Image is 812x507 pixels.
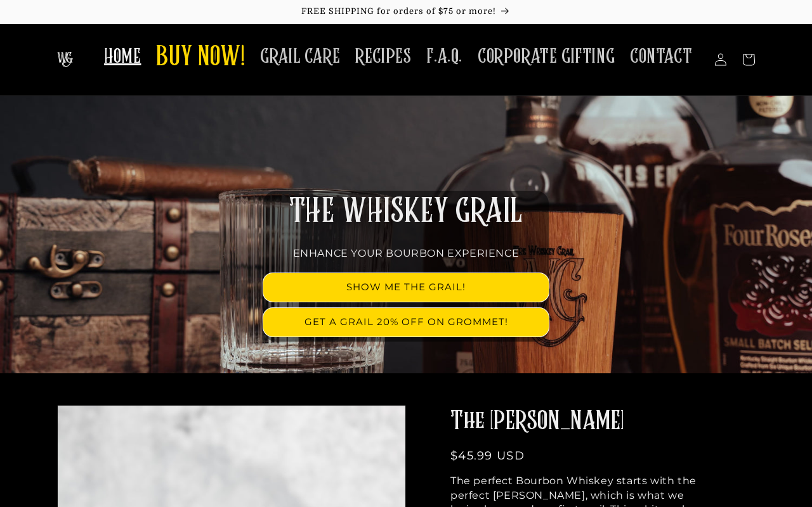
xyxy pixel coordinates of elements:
p: FREE SHIPPING for orders of $75 or more! [13,6,799,17]
span: CORPORATE GIFTING [478,44,615,69]
a: SHOW ME THE GRAIL! [263,273,549,302]
a: F.A.Q. [419,37,470,77]
span: $45.99 USD [450,449,525,463]
h2: The [PERSON_NAME] [450,405,710,438]
span: F.A.Q. [426,44,462,69]
a: GRAIL CARE [252,37,348,77]
span: CONTACT [630,44,692,69]
span: BUY NOW! [156,41,245,75]
a: CONTACT [622,37,700,77]
span: HOME [104,44,141,69]
a: CORPORATE GIFTING [470,37,622,77]
span: THE WHISKEY GRAIL [289,195,523,228]
a: HOME [96,37,148,77]
a: GET A GRAIL 20% OFF ON GROMMET! [263,308,549,337]
a: BUY NOW! [148,33,252,83]
span: RECIPES [355,44,411,69]
img: The Whiskey Grail [57,52,73,67]
span: ENHANCE YOUR BOURBON EXPERIENCE [293,247,520,259]
span: GRAIL CARE [260,44,340,69]
a: RECIPES [348,37,419,77]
